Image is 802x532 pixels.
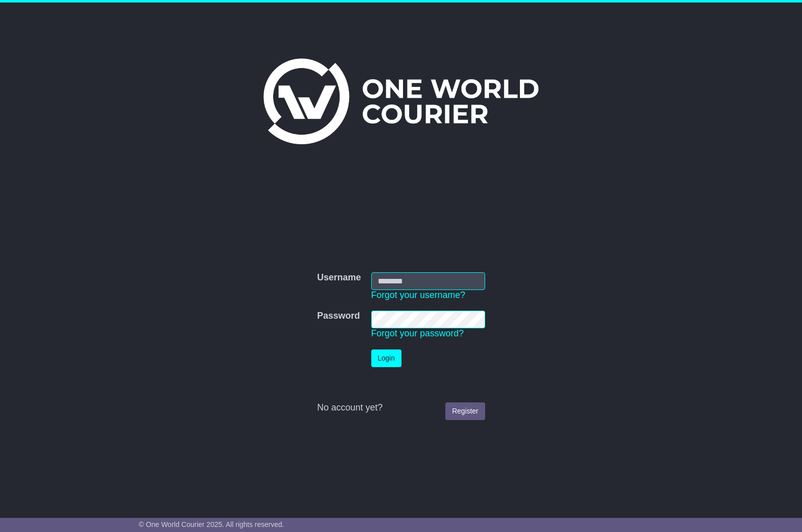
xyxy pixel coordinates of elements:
[445,402,485,420] a: Register
[371,290,465,300] a: Forgot your username?
[317,272,361,283] label: Username
[371,328,464,338] a: Forgot your password?
[263,58,539,144] img: One World
[317,402,485,413] div: No account yet?
[317,311,360,322] label: Password
[371,349,402,367] button: Login
[139,520,284,528] span: © One World Courier 2025. All rights reserved.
